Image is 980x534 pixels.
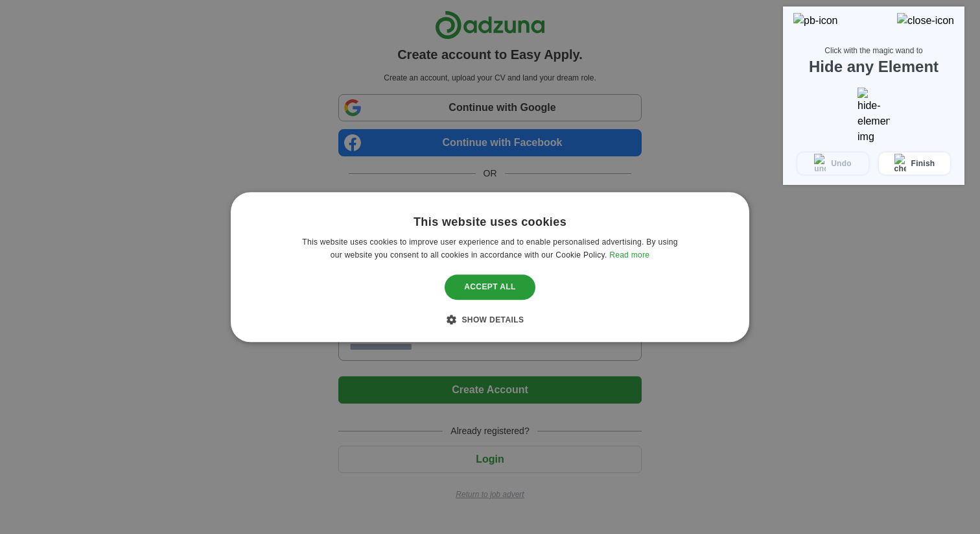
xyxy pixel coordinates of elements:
[814,154,852,173] span: Undo
[897,13,954,29] img: close-icon
[894,154,906,173] img: check
[797,152,869,175] button: undoUndo
[879,152,950,175] button: checkFinish
[809,58,939,75] div: Hide any Element
[793,13,865,29] img: pb-icon
[814,154,826,173] img: undo
[894,154,935,173] span: Finish
[824,45,922,56] div: Click with the magic wand to
[857,88,890,145] img: hide-element-img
